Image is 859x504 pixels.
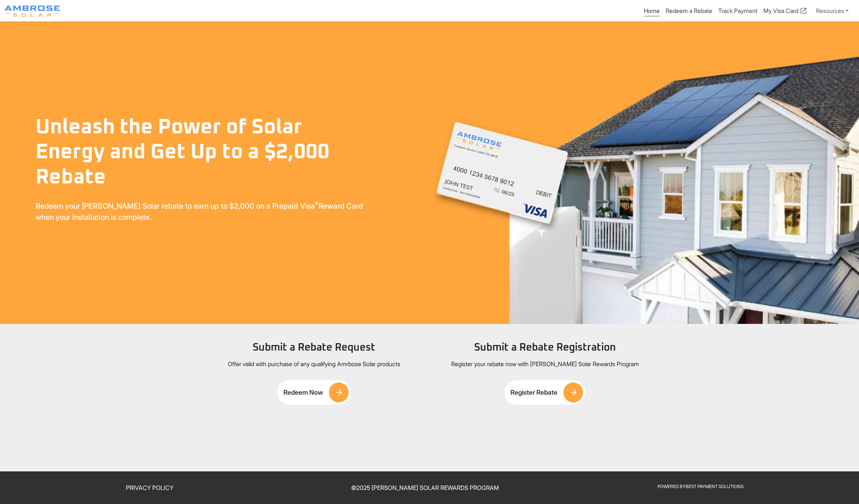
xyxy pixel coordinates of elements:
sup: ® [315,200,319,207]
a: Redeem a Rebate [666,7,712,14]
a: Powered ByBest Payment Solutions [657,484,743,489]
a: Home [644,7,660,16]
a: Track Payment [718,7,758,14]
img: Ambrose Solar Prepaid Card [435,121,569,224]
img: Program logo [4,6,60,17]
h3: Submit a Rebate Registration [474,342,616,354]
span: open_in_new [800,7,807,14]
p: Register your rebate now with [PERSON_NAME] Solar Rewards Program [451,359,639,377]
a: Resources [813,3,852,18]
a: Privacy Policy [126,484,173,491]
p: Offer valid with purchase of any qualifying Amrbose Solar products [228,359,400,377]
a: My Visa Card open_in_new [763,7,807,14]
a: Register Rebate [505,380,585,405]
h1: Unleash the Power of Solar Energy and Get Up to a $2,000 Rebate [36,115,364,190]
p: Redeem your [PERSON_NAME] Solar rebate to earn up to $2,000 on a Prepaid Visa Reward Card when yo... [36,200,364,223]
a: Redeem Now [277,380,351,405]
p: © 2025 [PERSON_NAME] Solar Rewards Program [292,483,559,492]
h3: Submit a Rebate Request [253,342,375,354]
